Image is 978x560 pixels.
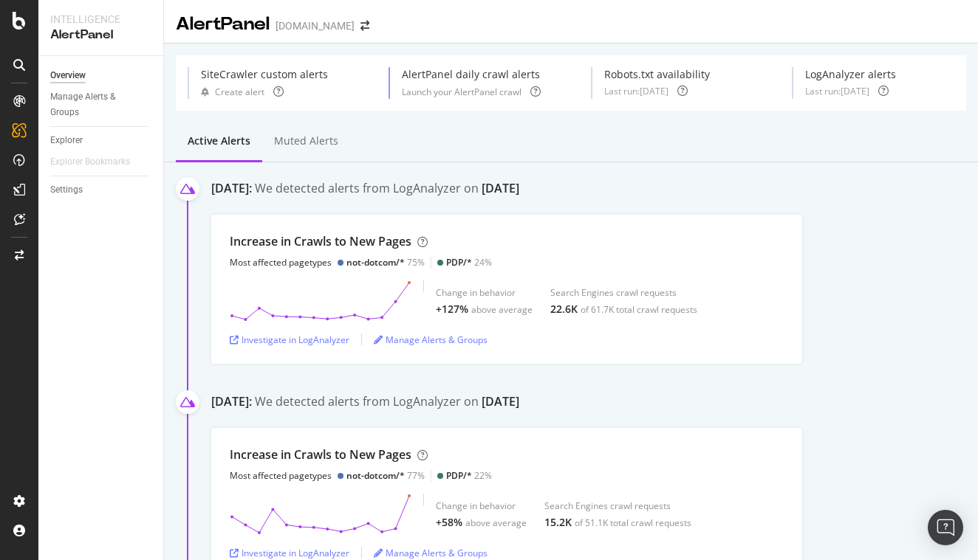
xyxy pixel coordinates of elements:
div: Explorer [50,133,83,148]
div: Manage Alerts & Groups [50,89,139,120]
a: Investigate in LogAnalyzer [230,333,349,346]
div: above average [471,303,533,316]
div: AlertPanel [176,12,270,37]
div: Increase in Crawls to New Pages [230,446,411,463]
button: Launch your AlertPanel crawl [402,85,522,99]
div: PDP/* [446,469,472,482]
a: Settings [50,182,153,198]
div: [DATE] [482,180,519,197]
div: Intelligence [50,12,151,27]
a: Manage Alerts & Groups [374,547,488,559]
div: 24% [446,256,492,269]
div: We detected alerts from LogAnalyzer on [255,180,519,200]
div: PDP/* [446,256,472,269]
div: Last run: [DATE] [805,85,869,97]
button: Create alert [201,85,264,99]
div: [DATE]: [211,180,252,200]
button: Manage Alerts & Groups [374,328,488,351]
div: 15.2K [544,515,572,530]
a: Overview [50,68,153,83]
div: Create alert [215,86,264,98]
a: Investigate in LogAnalyzer [230,547,349,559]
div: 75% [346,256,425,269]
div: Active alerts [188,134,250,148]
div: arrow-right-arrow-left [360,21,369,31]
div: Search Engines crawl requests [550,286,697,299]
a: Explorer Bookmarks [50,154,145,170]
div: SiteCrawler custom alerts [201,67,328,82]
div: AlertPanel [50,27,151,44]
div: of 51.1K total crawl requests [575,516,691,529]
div: Most affected pagetypes [230,256,332,269]
div: of 61.7K total crawl requests [581,303,697,316]
div: 77% [346,469,425,482]
div: Most affected pagetypes [230,469,332,482]
div: 22.6K [550,302,578,317]
div: +127% [436,302,468,317]
div: Open Intercom Messenger [928,510,963,545]
div: Change in behavior [436,286,533,299]
div: Muted alerts [274,134,338,148]
div: [DOMAIN_NAME] [276,18,355,33]
a: Manage Alerts & Groups [374,333,488,346]
a: Manage Alerts & Groups [50,89,153,120]
a: Explorer [50,133,153,148]
div: Change in behavior [436,499,527,512]
div: LogAnalyzer alerts [805,67,896,82]
div: Search Engines crawl requests [544,499,691,512]
div: We detected alerts from LogAnalyzer on [255,393,519,413]
div: 22% [446,469,492,482]
div: Increase in Crawls to New Pages [230,233,411,250]
button: Investigate in LogAnalyzer [230,328,349,351]
div: Overview [50,68,86,83]
div: Settings [50,182,83,198]
div: not-dotcom/* [346,256,405,269]
div: Last run: [DATE] [604,85,668,97]
div: Launch your AlertPanel crawl [402,86,522,98]
div: Explorer Bookmarks [50,154,130,170]
div: Robots.txt availability [604,67,710,82]
div: [DATE] [482,393,519,410]
div: above average [465,516,527,529]
div: +58% [436,515,462,530]
div: AlertPanel daily crawl alerts [402,67,541,82]
div: [DATE]: [211,393,252,413]
div: not-dotcom/* [346,469,405,482]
